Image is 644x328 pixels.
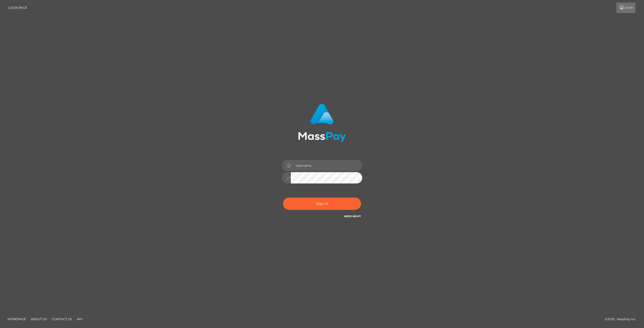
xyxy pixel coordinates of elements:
a: Login Page [8,3,27,13]
a: Contact Us [50,315,74,323]
input: Username... [291,160,362,171]
button: Sign in [283,198,361,210]
a: Need Help? [344,215,361,218]
a: API [75,315,85,323]
a: Login [616,3,635,13]
a: Homepage [6,315,28,323]
img: MassPay Login [298,104,346,142]
div: © 2025 , MassPay Inc. [605,316,640,322]
a: About Us [29,315,49,323]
